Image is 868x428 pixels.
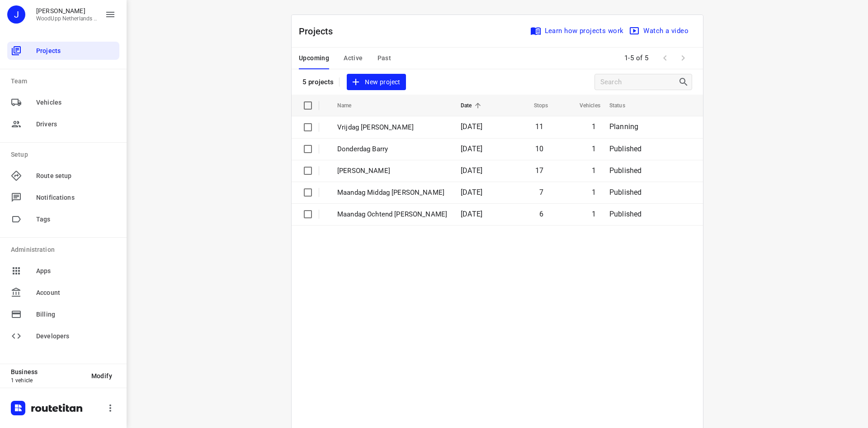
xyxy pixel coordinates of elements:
[609,188,642,197] span: Published
[609,122,638,131] span: Planning
[11,245,119,255] p: Administration
[592,210,596,218] span: 1
[91,372,112,380] span: Modify
[461,210,482,218] span: [DATE]
[36,193,116,202] span: Notifications
[337,188,447,198] p: Maandag Middag Barry
[7,115,119,133] div: Drivers
[7,167,119,185] div: Route setup
[592,144,596,153] span: 1
[7,262,119,280] div: Apps
[84,368,119,384] button: Modify
[522,100,548,111] span: Stops
[7,210,119,228] div: Tags
[609,166,642,175] span: Published
[11,377,84,384] p: 1 vehicle
[11,368,84,375] p: Business
[461,188,482,197] span: [DATE]
[568,100,600,111] span: Vehicles
[36,46,116,56] span: Projects
[337,166,447,176] p: Barry Woensdag
[461,122,482,131] span: [DATE]
[609,210,642,218] span: Published
[592,188,596,197] span: 1
[539,188,543,197] span: 7
[592,122,596,131] span: 1
[347,74,406,91] button: New project
[36,15,98,22] p: WoodUpp Netherlands B.V.
[461,166,482,175] span: [DATE]
[36,7,98,14] p: Jesper Elenbaas
[535,122,543,131] span: 11
[609,144,642,153] span: Published
[36,332,116,341] span: Developers
[609,100,637,111] span: Status
[302,78,334,86] p: 5 projects
[377,53,392,64] span: Past
[36,98,116,107] span: Vehicles
[337,100,363,111] span: Name
[535,144,543,153] span: 10
[7,305,119,323] div: Billing
[36,266,116,276] span: Apps
[678,77,692,87] div: Search
[36,171,116,181] span: Route setup
[7,93,119,111] div: Vehicles
[344,53,363,64] span: Active
[621,48,652,68] span: 1-5 of 5
[7,327,119,345] div: Developers
[36,120,116,129] span: Drivers
[36,288,116,298] span: Account
[299,53,329,64] span: Upcoming
[337,144,447,154] p: Donderdag Barry
[337,209,447,220] p: Maandag Ochtend Barry
[656,49,674,67] span: Previous Page
[7,284,119,302] div: Account
[11,150,119,159] p: Setup
[592,166,596,175] span: 1
[461,144,482,153] span: [DATE]
[36,215,116,224] span: Tags
[7,5,25,24] div: J
[674,49,692,67] span: Next Page
[299,24,340,38] p: Projects
[600,75,678,89] input: Search projects
[539,210,543,218] span: 6
[352,77,400,88] span: New project
[7,42,119,60] div: Projects
[11,77,119,86] p: Team
[7,188,119,207] div: Notifications
[461,100,484,111] span: Date
[36,310,116,319] span: Billing
[337,122,447,133] p: Vrijdag Barry
[535,166,543,175] span: 17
